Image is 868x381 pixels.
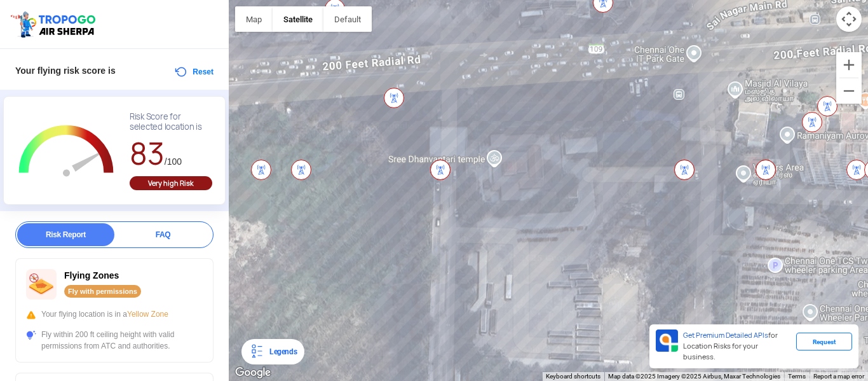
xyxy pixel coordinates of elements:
button: Map camera controls [836,6,862,32]
div: FAQ [114,223,212,246]
a: Report a map error [813,373,864,380]
span: Your flying risk score is [15,66,116,76]
div: Fly with permissions [64,285,141,298]
g: Chart [13,112,119,191]
img: Google [232,364,274,381]
div: Risk Report [17,223,114,246]
div: Fly within 200 ft ceiling height with valid permissions from ATC and authorities. [26,329,203,352]
div: Your flying location is in a [26,308,203,320]
img: Legends [249,344,264,359]
img: ic_tgdronemaps.svg [10,10,100,39]
a: Open this area in Google Maps (opens a new window) [232,364,274,381]
div: Legends [264,344,297,359]
span: /100 [165,156,182,167]
div: Risk Score for selected location is [130,112,212,132]
img: ic_nofly.svg [26,269,57,300]
span: Map data ©2025 Imagery ©2025 Airbus, Maxar Technologies [608,373,780,380]
img: Premium APIs [656,329,678,352]
button: Zoom out [836,78,862,104]
div: Request [796,333,852,350]
span: Yellow Zone [127,310,168,319]
button: Reset [173,64,214,80]
button: Keyboard shortcuts [546,372,600,381]
div: for Location Risks for your business. [678,329,796,363]
div: Very high Risk [130,176,212,190]
span: Flying Zones [64,270,119,281]
button: Show satellite imagery [273,6,323,32]
button: Show street map [235,6,273,32]
span: Get Premium Detailed APIs [683,331,768,340]
span: 83 [130,134,165,174]
button: Zoom in [836,52,862,78]
a: Terms [788,373,806,380]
